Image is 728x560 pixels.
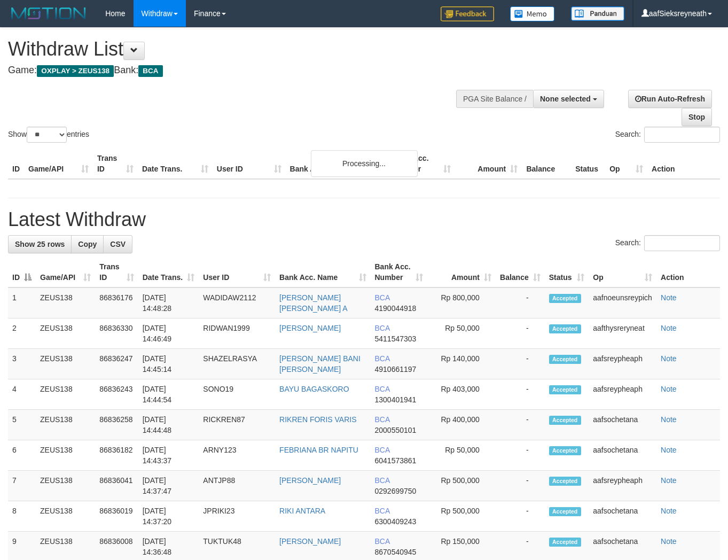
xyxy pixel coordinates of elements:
span: Accepted [549,446,581,455]
th: Trans ID [93,149,138,179]
td: ZEUS138 [36,318,95,349]
a: Note [661,507,677,515]
td: RICKREN87 [199,410,275,440]
span: BCA [375,507,390,515]
label: Search: [615,127,720,143]
td: SONO19 [199,379,275,410]
td: [DATE] 14:44:54 [138,379,199,410]
th: ID: activate to sort column descending [8,257,36,287]
td: WADIDAW2112 [199,287,275,318]
th: Op: activate to sort column ascending [589,257,656,287]
span: Accepted [549,385,581,394]
span: Accepted [549,324,581,333]
td: ZEUS138 [36,501,95,532]
th: Trans ID: activate to sort column ascending [95,257,138,287]
td: [DATE] 14:37:20 [138,501,199,532]
button: None selected [533,90,604,108]
td: Rp 140,000 [427,349,496,379]
span: Copy [78,240,97,248]
td: 8 [8,501,36,532]
td: 4 [8,379,36,410]
td: - [496,349,545,379]
td: 7 [8,471,36,501]
a: RIKREN FORIS VARIS [279,415,356,424]
th: ID [8,149,24,179]
td: 86836041 [95,471,138,501]
td: [DATE] 14:43:37 [138,440,199,471]
td: - [496,318,545,349]
td: ZEUS138 [36,379,95,410]
td: aafsreypheaph [589,471,656,501]
label: Search: [615,235,720,251]
span: BCA [138,65,162,77]
div: Processing... [311,150,418,177]
td: Rp 500,000 [427,471,496,501]
a: Note [661,293,677,302]
span: BCA [375,354,390,363]
h4: Game: Bank: [8,65,475,76]
td: - [496,471,545,501]
span: Show 25 rows [15,240,65,248]
th: Bank Acc. Name [286,149,389,179]
td: 86836182 [95,440,138,471]
td: aafsochetana [589,501,656,532]
td: Rp 403,000 [427,379,496,410]
th: Balance: activate to sort column ascending [496,257,545,287]
td: aafsreypheaph [589,379,656,410]
td: Rp 800,000 [427,287,496,318]
label: Show entries [8,127,89,143]
span: Accepted [549,355,581,364]
a: [PERSON_NAME] [279,537,341,546]
a: Note [661,324,677,332]
span: BCA [375,293,390,302]
span: Accepted [549,416,581,425]
td: 86836258 [95,410,138,440]
td: ZEUS138 [36,287,95,318]
a: Note [661,446,677,454]
a: Note [661,354,677,363]
td: 86836019 [95,501,138,532]
span: Copy 6041573861 to clipboard [375,456,417,465]
th: Bank Acc. Name: activate to sort column ascending [275,257,370,287]
span: BCA [375,415,390,424]
a: Note [661,476,677,485]
td: ZEUS138 [36,440,95,471]
th: Date Trans.: activate to sort column ascending [138,257,199,287]
span: Accepted [549,507,581,516]
div: PGA Site Balance / [456,90,533,108]
a: [PERSON_NAME] BANI [PERSON_NAME] [279,354,361,374]
img: Button%20Memo.svg [510,6,555,21]
td: ARNY123 [199,440,275,471]
th: Date Trans. [138,149,213,179]
a: Note [661,537,677,546]
a: CSV [103,235,132,253]
td: ZEUS138 [36,471,95,501]
th: Bank Acc. Number: activate to sort column ascending [371,257,427,287]
a: FEBRIANA BR NAPITU [279,446,358,454]
td: ZEUS138 [36,349,95,379]
th: Game/API: activate to sort column ascending [36,257,95,287]
td: Rp 400,000 [427,410,496,440]
span: Copy 0292699750 to clipboard [375,487,417,495]
span: Copy 6300409243 to clipboard [375,517,417,526]
td: 6 [8,440,36,471]
input: Search: [644,127,720,143]
img: Feedback.jpg [441,6,494,21]
a: BAYU BAGASKORO [279,385,349,393]
span: BCA [375,537,390,546]
input: Search: [644,235,720,251]
span: Accepted [549,294,581,303]
a: [PERSON_NAME] [279,324,341,332]
th: User ID [213,149,286,179]
span: Copy 2000550101 to clipboard [375,426,417,434]
span: Copy 4910661197 to clipboard [375,365,417,374]
a: Stop [682,108,712,126]
img: panduan.png [571,6,624,21]
th: Amount: activate to sort column ascending [427,257,496,287]
th: User ID: activate to sort column ascending [199,257,275,287]
h1: Withdraw List [8,38,475,60]
a: Run Auto-Refresh [628,90,712,108]
td: - [496,501,545,532]
td: - [496,410,545,440]
th: Amount [455,149,522,179]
